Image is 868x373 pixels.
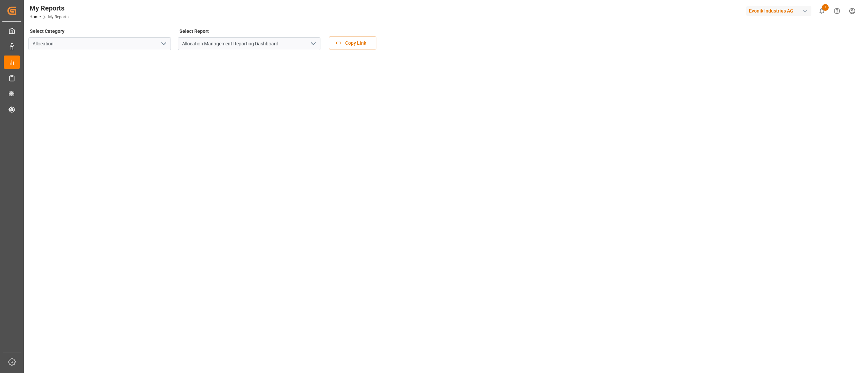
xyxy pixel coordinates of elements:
[746,6,811,16] div: Evonik Industries AG
[28,26,65,36] label: Select Category
[178,26,210,36] label: Select Report
[822,4,829,11] span: 7
[746,4,814,17] button: Evonik Industries AG
[29,15,41,19] a: Home
[829,3,845,19] button: Help Center
[814,3,829,19] button: show 7 new notifications
[342,40,370,47] span: Copy Link
[158,39,169,49] button: open menu
[28,37,171,50] input: Type to search/select
[29,3,68,13] div: My Reports
[178,37,320,50] input: Type to search/select
[308,39,318,49] button: open menu
[329,37,376,49] button: Copy Link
